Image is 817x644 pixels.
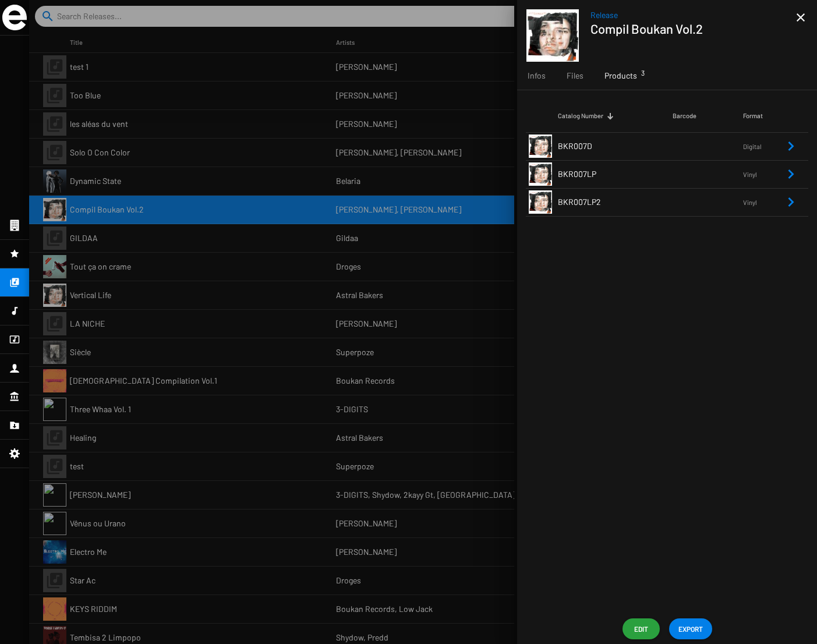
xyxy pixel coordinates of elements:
span: BKR007LP [558,169,596,179]
img: 20250519_ab_vl_cover.jpg [526,9,579,62]
mat-icon: Remove Reference [784,195,798,209]
span: BKR007LP2 [558,197,601,207]
span: EXPORT [678,618,703,639]
div: Catalog Number [558,110,603,122]
img: 20250519_ab_vl_cover.jpg [529,135,552,158]
div: Barcode [673,110,743,122]
div: Catalog Number [558,110,673,122]
span: Edit [632,618,650,639]
img: 20250519_ab_vl_cover.jpg [529,162,552,186]
span: Release [590,9,796,21]
img: grand-sigle.svg [2,5,27,30]
span: Digital [743,143,762,150]
span: Vinyl [743,199,757,206]
img: 20250519_ab_vl_cover.jpg [529,190,552,214]
button: Edit [623,618,660,639]
span: BKR007D [558,141,592,151]
div: Format [743,110,763,122]
span: Products [604,70,637,82]
span: Vinyl [743,171,757,178]
span: Files [567,70,583,82]
span: Infos [528,70,546,82]
mat-icon: Remove Reference [784,139,798,153]
div: Barcode [673,110,696,122]
mat-icon: Remove Reference [784,167,798,181]
h1: Compil Boukan Vol.2 [590,21,787,36]
mat-icon: close [794,10,808,24]
button: EXPORT [669,618,712,639]
div: Format [743,110,784,122]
